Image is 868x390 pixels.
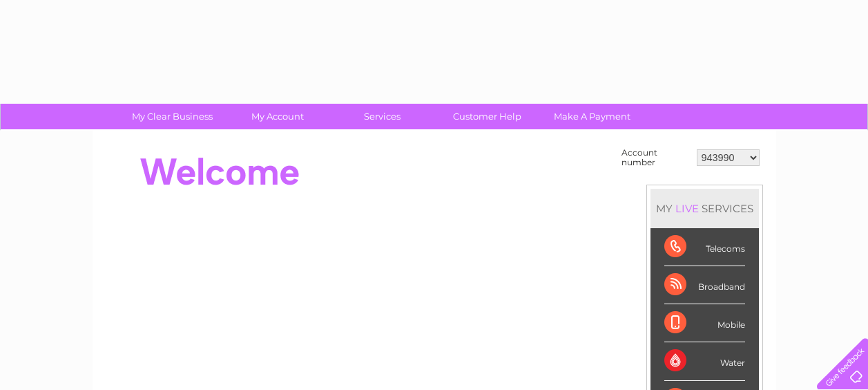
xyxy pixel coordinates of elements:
[664,342,745,380] div: Water
[325,104,439,129] a: Services
[535,104,649,129] a: Make A Payment
[618,145,693,171] td: Account number
[673,202,702,215] div: LIVE
[220,104,334,129] a: My Account
[664,304,745,342] div: Mobile
[430,104,544,129] a: Customer Help
[664,228,745,266] div: Telecoms
[650,189,759,228] div: MY SERVICES
[115,104,229,129] a: My Clear Business
[664,266,745,304] div: Broadband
